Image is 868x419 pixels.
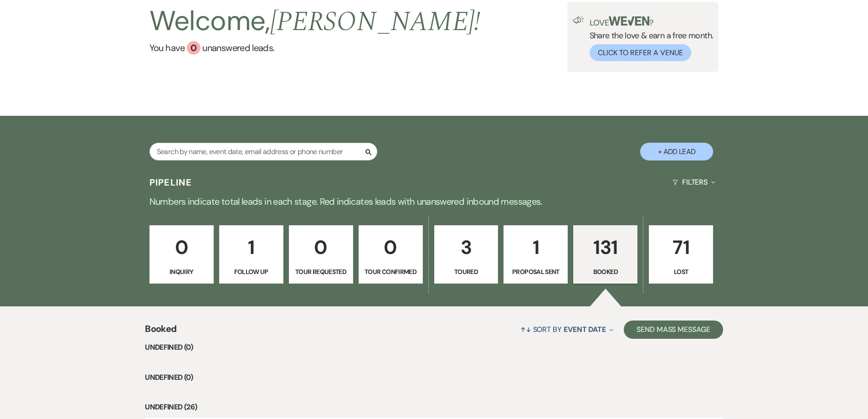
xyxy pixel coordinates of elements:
p: 131 [579,232,632,263]
input: Search by name, event date, email address or phone number [149,143,377,160]
p: 71 [655,232,707,263]
button: Sort By Event Date [517,317,617,341]
button: + Add Lead [640,143,713,160]
li: undefined (26) [145,401,723,413]
p: Love ? [590,16,714,27]
p: Numbers indicate total leads in each stage. Red indicates leads with unanswered inbound messages. [106,194,762,209]
img: loud-speaker-illustration.svg [573,16,584,24]
p: Proposal Sent [509,267,562,277]
a: 0Tour Confirmed [359,225,423,284]
img: weven-logo-green.svg [609,16,649,26]
p: Lost [655,267,707,277]
p: Follow Up [225,267,277,277]
h3: Pipeline [149,176,192,189]
p: 1 [509,232,562,263]
p: Booked [579,267,632,277]
span: Event Date [564,325,606,334]
p: 0 [365,232,417,263]
a: 1Follow Up [219,225,283,284]
p: Toured [440,267,493,277]
p: 0 [295,232,347,263]
a: 1Proposal Sent [503,225,568,284]
p: Inquiry [155,267,208,277]
p: 0 [155,232,208,263]
h2: Welcome, [149,2,481,41]
button: Send Mass Message [624,321,723,339]
p: 1 [225,232,277,263]
button: Click to Refer a Venue [590,44,691,61]
a: 71Lost [649,225,713,284]
li: undefined (0) [145,372,723,383]
div: Share the love & earn a free month. [584,16,714,61]
a: 3Toured [434,225,498,284]
a: 0Tour Requested [289,225,353,284]
span: Booked [145,322,176,341]
a: 0Inquiry [149,225,214,284]
a: 131Booked [573,225,637,284]
button: Filters [669,170,719,194]
span: ↑↓ [520,325,531,334]
p: Tour Confirmed [365,267,417,277]
div: 0 [187,41,200,55]
p: Tour Requested [295,267,347,277]
a: You have 0 unanswered leads. [149,41,481,55]
p: 3 [440,232,493,263]
span: [PERSON_NAME] ! [270,1,481,43]
li: undefined (0) [145,341,723,353]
